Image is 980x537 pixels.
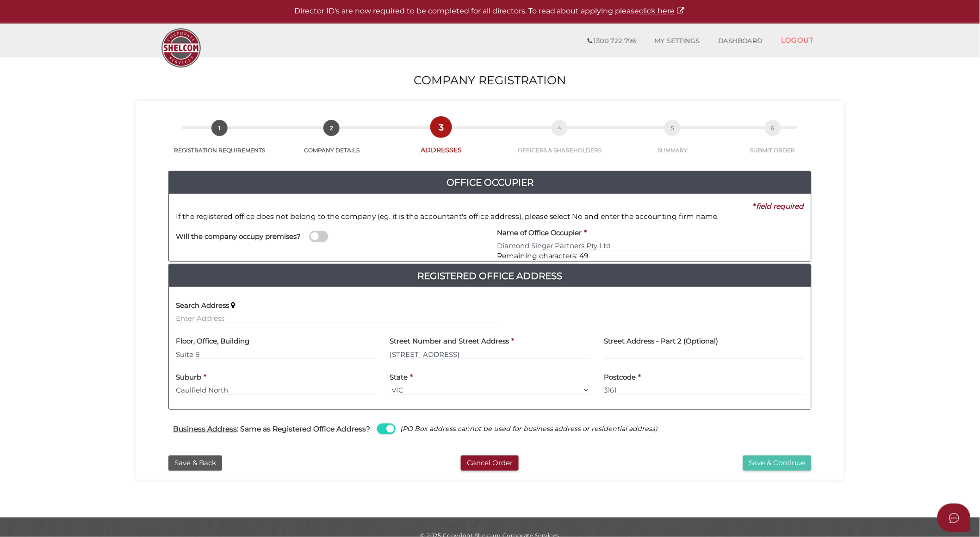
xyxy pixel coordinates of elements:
a: Registered Office Address [169,268,811,283]
span: 1 [211,120,228,136]
h4: Street Address - Part 2 (Optional) [604,337,718,345]
a: 3ADDRESSES [384,129,499,155]
a: 1REGISTRATION REQUIREMENTS [159,130,280,154]
h4: : Same as Registered Office Address? [173,425,370,433]
a: 4OFFICERS & SHAREHOLDERS [499,130,621,154]
a: click here [639,6,686,15]
button: Cancel Order [461,456,519,471]
button: Save & Continue [743,456,812,471]
h4: Suburb [176,374,201,381]
button: Save & Back [168,456,222,471]
span: 5 [664,120,681,136]
span: 3 [433,119,449,135]
span: 2 [323,120,340,136]
h4: Postcode [604,374,636,381]
p: If the registered office does not belong to the company (eg. it is the accountant's office addres... [176,212,804,222]
h4: State [390,374,408,381]
span: 6 [765,120,781,136]
a: DASHBOARD [709,32,772,50]
i: (PO Box address cannot be used for business address or residential address) [400,425,658,433]
a: LOGOUT [772,31,823,50]
a: 6SUBMIT ORDER [725,130,821,154]
img: Logo [157,24,205,72]
u: Business Address [173,425,237,433]
span: 4 [552,120,568,136]
input: Postcode must be exactly 4 digits [604,385,804,395]
h4: Search Address [176,302,229,310]
input: Enter Address [176,313,497,324]
a: 2COMPANY DETAILS [280,130,384,154]
h4: Office Occupier [169,175,811,190]
a: 5SUMMARY [621,130,725,154]
h4: Name of Office Occupier [497,229,582,237]
h4: Street Number and Street Address [390,337,509,345]
i: field required [757,202,804,211]
button: Open asap [937,504,971,532]
a: MY SETTINGS [645,32,709,50]
span: Remaining characters: 49 [497,251,589,260]
input: Enter Address [390,349,590,359]
i: Keep typing in your address(including suburb) until it appears [231,302,235,309]
a: 1300 722 796 [578,32,645,50]
p: Director ID's are now required to be completed for all directors. To read about applying please [23,6,957,17]
h4: Floor, Office, Building [176,337,249,345]
h4: Will the company occupy premises? [176,233,301,241]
